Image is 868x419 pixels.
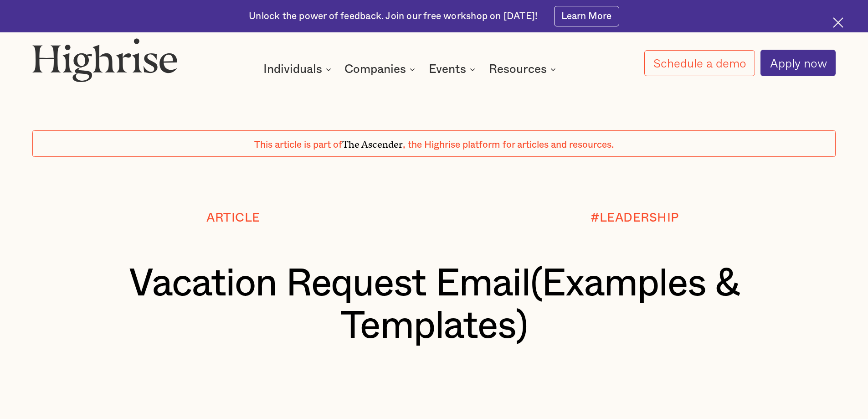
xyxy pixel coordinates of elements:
a: Apply now [760,50,836,76]
a: Schedule a demo [644,50,755,76]
div: Unlock the power of feedback. Join our free workshop on [DATE]! [249,10,538,23]
div: #LEADERSHIP [591,211,679,224]
div: Resources [489,64,559,75]
img: Highrise logo [32,38,177,82]
div: Individuals [263,64,334,75]
div: Companies [344,64,418,75]
a: Learn More [554,6,619,26]
span: The Ascender [342,136,403,148]
div: Resources [489,64,547,75]
div: Events [429,64,466,75]
div: Companies [344,64,406,75]
span: This article is part of [254,140,342,150]
span: , the Highrise platform for articles and resources. [403,140,614,150]
h1: Vacation Request Email(Examples & Templates) [66,263,802,348]
div: Individuals [263,64,322,75]
div: Events [429,64,478,75]
div: Article [206,211,260,224]
img: Cross icon [833,17,843,28]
